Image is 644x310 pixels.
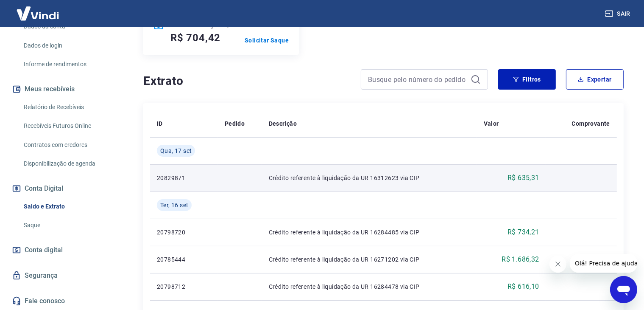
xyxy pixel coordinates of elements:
a: Recebíveis Futuros Online [20,117,117,135]
p: 20829871 [157,174,211,182]
a: Solicitar Saque [245,36,289,45]
button: Filtros [498,69,556,90]
span: Conta digital [25,244,63,256]
h4: Extrato [143,73,351,90]
img: Vindi [10,0,65,26]
a: Saque [20,217,117,234]
p: R$ 734,21 [507,227,539,237]
p: 20785444 [157,255,211,264]
iframe: Fechar mensagem [549,256,566,273]
span: Olá! Precisa de ajuda? [5,6,71,13]
p: Crédito referente à liquidação da UR 16284485 via CIP [269,228,470,237]
p: ID [157,119,163,128]
iframe: Botão para abrir a janela de mensagens [610,276,637,303]
button: Conta Digital [10,179,117,198]
a: Disponibilização de agenda [20,155,117,172]
p: 20798720 [157,228,211,237]
a: Contratos com credores [20,136,117,154]
p: Crédito referente à liquidação da UR 16284478 via CIP [269,282,470,291]
p: Pedido [225,119,245,128]
button: Sair [603,6,634,22]
p: Descrição [269,119,297,128]
p: R$ 1.686,32 [502,254,539,265]
a: Conta digital [10,241,117,259]
p: R$ 616,10 [507,282,539,292]
a: Informe de rendimentos [20,56,117,73]
span: Qua, 17 set [160,147,192,155]
a: Segurança [10,266,117,285]
a: Relatório de Recebíveis [20,99,117,116]
h5: R$ 704,42 [170,31,220,45]
p: Crédito referente à liquidação da UR 16312623 via CIP [269,174,470,182]
p: Valor [484,119,499,128]
button: Exportar [566,69,624,90]
p: 20798712 [157,282,211,291]
iframe: Mensagem da empresa [570,254,637,273]
p: R$ 635,31 [507,173,539,183]
span: Ter, 16 set [160,201,188,209]
p: Crédito referente à liquidação da UR 16271202 via CIP [269,255,470,264]
input: Busque pelo número do pedido [368,73,467,86]
p: Comprovante [572,119,610,128]
a: Saldo e Extrato [20,198,117,215]
button: Meus recebíveis [10,80,117,99]
a: Dados de login [20,37,117,54]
